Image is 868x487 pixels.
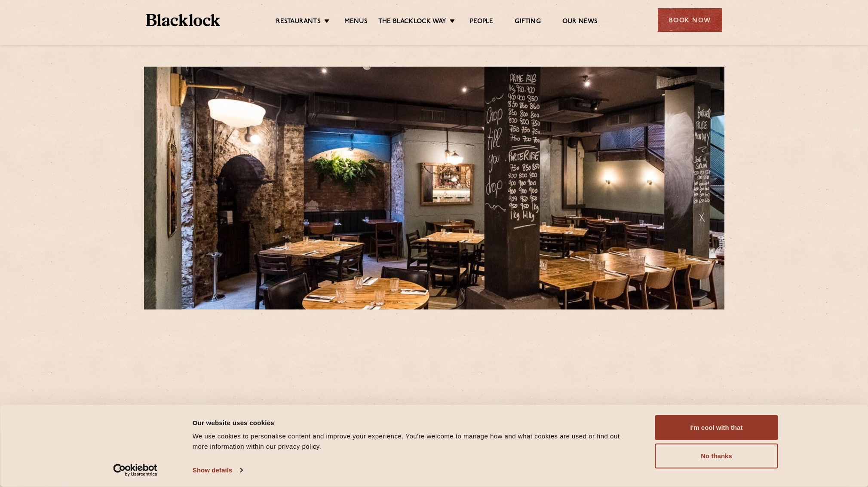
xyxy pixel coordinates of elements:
div: Book Now [658,8,722,32]
div: Our website uses cookies [193,417,636,428]
a: People [470,18,493,27]
div: We use cookies to personalise content and improve your experience. You're welcome to manage how a... [193,431,636,452]
a: The Blacklock Way [378,18,446,27]
a: Restaurants [276,18,321,27]
a: Menus [344,18,368,27]
a: Usercentrics Cookiebot - opens in a new window [98,464,173,477]
a: Gifting [515,18,540,27]
img: BL_Textured_Logo-footer-cropped.svg [146,14,221,26]
a: Our News [562,18,598,27]
button: No thanks [655,444,778,469]
button: I'm cool with that [655,415,778,440]
a: Show details [193,464,242,477]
